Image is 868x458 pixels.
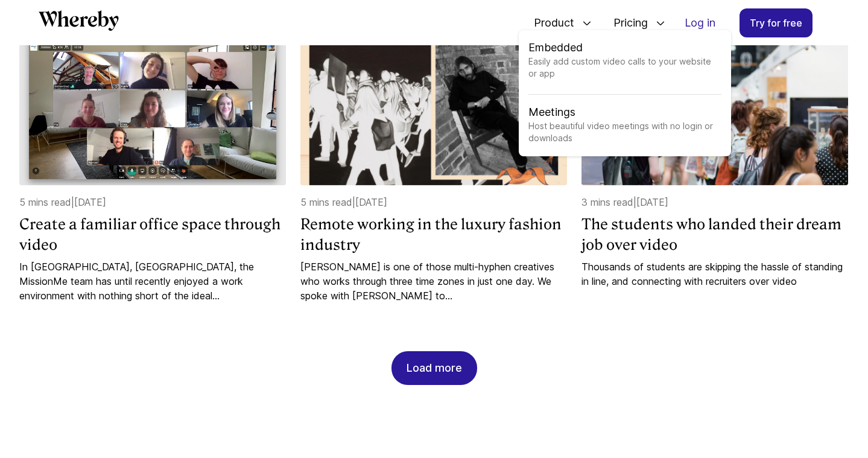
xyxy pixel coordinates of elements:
a: Remote working in the luxury fashion industry [300,214,567,255]
a: MeetingsHost beautiful video meetings with no login or downloads [528,104,721,147]
button: Load more [391,351,477,385]
a: In [GEOGRAPHIC_DATA], [GEOGRAPHIC_DATA], the MissionMe team has until recently enjoyed a work env... [19,259,286,303]
a: Log in [675,9,725,37]
a: Create a familiar office space through video [19,214,286,255]
a: Whereby [39,10,119,35]
span: Host beautiful video meetings with no login or downloads [528,120,721,147]
a: The students who landed their dream job over video [581,214,848,255]
a: EmbeddedEasily add custom video calls to your website or app [528,40,721,95]
span: Pricing [601,3,651,43]
a: Thousands of students are skipping the hassle of standing in line, and connecting with recruiters... [581,259,848,288]
span: Product [522,3,577,43]
span: Easily add custom video calls to your website or app [528,56,721,95]
p: 5 mins read | [DATE] [19,195,286,209]
a: [PERSON_NAME] is one of those multi-hyphen creatives who works through three time zones in just o... [300,259,567,303]
p: 5 mins read | [DATE] [300,195,567,209]
p: 3 mins read | [DATE] [581,195,848,209]
div: Load more [407,352,462,384]
a: Try for free [740,8,813,37]
svg: Whereby [39,10,119,31]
